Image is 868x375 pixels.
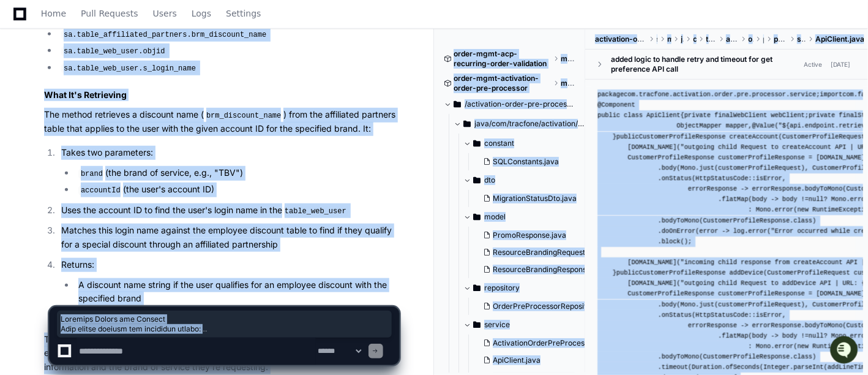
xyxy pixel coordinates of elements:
[616,269,639,276] span: public
[493,265,607,275] span: ResourceBrandingResponse.java
[646,112,680,119] span: ApiClient
[800,59,826,70] span: Active
[61,314,388,334] span: Loremips Dolors ame Consect Adip elitse doeiusm tem incididun utlabo: et.dolor_m_aliquaen_adminim...
[484,283,520,293] span: repository
[78,169,105,180] code: brand
[204,110,283,121] code: brm_discount_name
[616,133,639,140] span: public
[726,34,738,44] span: activation
[484,138,514,148] span: constant
[561,54,576,64] span: master
[153,10,177,17] span: Users
[706,34,717,44] span: tracfone
[81,10,138,17] span: Pull Requests
[42,91,201,104] div: Start new chat
[463,170,596,190] button: dto
[61,224,399,252] p: Matches this login name against the employee discount table to find if they qualify for a special...
[42,104,155,113] div: We're available if you need us!
[815,34,864,44] span: ApiClient.java
[454,114,586,134] button: java/com/tracfone/activation/order/pre/processor
[493,157,559,167] span: SQLConstants.java
[78,185,123,196] code: accountId
[820,91,842,98] span: import
[208,95,223,110] button: Start new chat
[12,91,34,113] img: 1756235613930-3d25f9e4-fa56-45dd-b3ad-e072dfbd1548
[473,281,481,295] svg: Directory
[122,129,148,138] span: Pylon
[474,119,586,129] span: java/com/tracfone/activation/order/pre/processor
[793,217,812,224] span: class
[809,112,835,119] span: private
[61,46,168,57] code: sa.table_web_user.objid
[484,212,506,222] span: model
[774,34,787,44] span: processor
[473,210,481,224] svg: Directory
[473,173,481,187] svg: Directory
[61,203,399,218] p: Uses the account ID to find the user's login name in the
[75,166,399,181] li: (the brand of service, e.g., "TBV")
[749,34,754,44] span: order
[192,10,211,17] span: Logs
[561,78,576,88] span: master
[61,146,399,160] p: Takes two parameters:
[454,74,551,93] span: order-mgmt-activation-order-pre-processor
[493,230,566,240] span: PromoResponse.java
[597,112,620,119] span: public
[465,99,576,109] span: /activation-order-pre-processor/src/main
[681,34,684,44] span: java
[61,258,399,272] p: Returns:
[839,112,858,119] span: final
[597,101,635,108] span: @Component
[597,91,624,98] span: package
[478,153,588,170] button: SQLConstants.java
[611,55,800,74] div: added logic to handle retry and timeout for get preference API call
[444,94,576,114] button: /activation-order-pre-processor/src/main
[226,10,261,17] span: Settings
[624,112,643,119] span: class
[797,34,806,44] span: service
[12,12,37,37] img: PlayerZero
[809,195,824,203] span: null
[454,97,461,112] svg: Directory
[41,10,66,17] span: Home
[478,227,598,244] button: PromoResponse.java
[694,34,697,44] span: com
[831,60,851,69] div: [DATE]
[484,175,495,185] span: dto
[282,206,349,217] code: table_web_user
[493,248,602,257] span: ResourceBrandingRequest.java
[478,244,598,261] button: ResourceBrandingRequest.java
[86,128,148,138] a: Powered byPylon
[714,112,733,119] span: final
[61,63,198,74] code: sa.table_web_user.s_login_name
[44,108,399,136] p: The method retrieves a discount name ( ) from the affiliated partners table that applies to the u...
[657,34,658,44] span: src
[463,134,596,153] button: constant
[829,335,862,368] iframe: Open customer support
[463,207,596,227] button: model
[75,183,399,197] li: (the user's account ID)
[473,136,481,151] svg: Directory
[75,278,399,306] li: A discount name string if the user qualifies for an employee discount with the specified brand
[493,194,577,203] span: MigrationStatusDto.java
[463,278,596,298] button: repository
[667,34,671,44] span: main
[463,116,471,131] svg: Directory
[478,190,588,207] button: MigrationStatusDto.java
[44,89,399,101] h2: What It's Retrieving
[763,34,765,44] span: pre
[61,29,269,40] code: sa.table_affiliated_partners.brm_discount_name
[454,49,551,69] span: order-mgmt-acp-recurring-order-validation
[684,112,711,119] span: private
[478,261,598,278] button: ResourceBrandingResponse.java
[595,34,647,44] span: activation-order-pre-processor
[12,49,223,69] div: Welcome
